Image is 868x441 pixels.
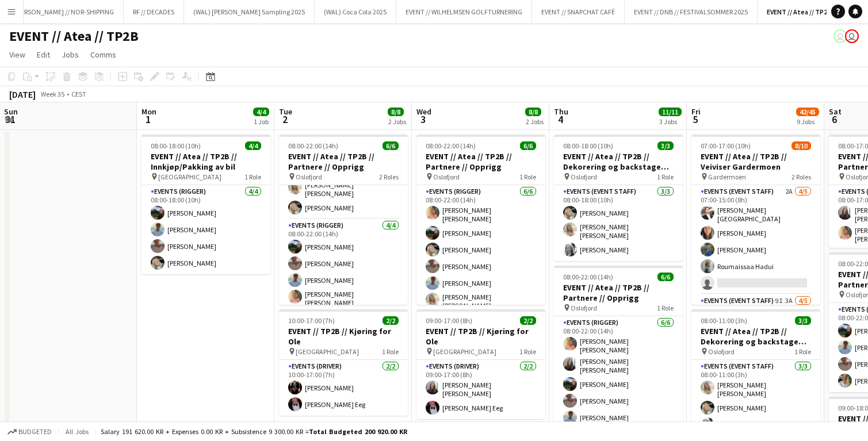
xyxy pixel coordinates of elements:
[795,316,811,325] span: 3/3
[519,172,536,181] span: 1 Role
[296,172,322,181] span: Oslofjord
[708,172,746,181] span: Gardermoen
[279,160,408,219] app-card-role: Events (Rigger)2/208:00-21:00 (13h)[PERSON_NAME] [PERSON_NAME][PERSON_NAME]
[657,172,674,181] span: 1 Role
[791,172,811,181] span: 2 Roles
[701,141,751,150] span: 07:00-17:00 (10h)
[309,427,407,436] span: Total Budgeted 200 920.00 KR
[158,172,221,181] span: [GEOGRAPHIC_DATA]
[416,151,545,172] h3: EVENT // Atea // TP2B // Partnere // Opprigg
[691,185,820,294] app-card-role: Events (Event Staff)2A4/507:00-15:00 (8h)[PERSON_NAME][GEOGRAPHIC_DATA][PERSON_NAME][PERSON_NAME]...
[519,347,536,356] span: 1 Role
[415,113,431,126] span: 3
[244,172,261,181] span: 1 Role
[296,347,359,356] span: [GEOGRAPHIC_DATA]
[288,141,338,150] span: 08:00-22:00 (14h)
[554,266,683,436] div: 08:00-22:00 (14h)6/6EVENT // Atea // TP2B // Partnere // Opprigg Oslofjord1 RoleEvents (Rigger)6/...
[245,141,261,150] span: 4/4
[554,135,683,261] app-job-card: 08:00-18:00 (10h)3/3EVENT // Atea // TP2B // Dekorering og backstage oppsett Oslofjord1 RoleEvent...
[701,316,747,325] span: 08:00-11:00 (3h)
[525,108,541,116] span: 8/8
[691,309,820,436] app-job-card: 08:00-11:00 (3h)3/3EVENT // Atea // TP2B // Dekorering og backstage oppsett Oslofjord1 RoleEvents...
[416,185,545,315] app-card-role: Events (Rigger)6/608:00-22:00 (14h)[PERSON_NAME] [PERSON_NAME][PERSON_NAME][PERSON_NAME][PERSON_N...
[140,113,156,126] span: 1
[38,90,67,98] span: Week 35
[279,135,408,305] app-job-card: 08:00-22:00 (14h)6/6EVENT // Atea // TP2B // Partnere // Opprigg Oslofjord2 RolesEvents (Rigger)2...
[691,326,820,347] h3: EVENT // Atea // TP2B // Dekorering og backstage oppsett
[9,28,139,45] h1: EVENT // Atea // TP2B
[657,273,674,281] span: 6/6
[2,113,18,126] span: 31
[797,117,819,126] div: 9 Jobs
[62,49,79,60] span: Jobs
[277,113,292,126] span: 2
[32,47,55,62] a: Edit
[416,309,545,419] app-job-card: 09:00-17:00 (8h)2/2EVENT // TP2B // Kjøring for Ole [GEOGRAPHIC_DATA]1 RoleEvents (Driver)2/209:0...
[279,360,408,416] app-card-role: Events (Driver)2/210:00-17:00 (7h)[PERSON_NAME][PERSON_NAME] Eeg
[142,151,270,172] h3: EVENT // Atea // TP2B // Innkjøp/Pakking av bil
[791,141,811,150] span: 8/10
[532,1,625,23] button: EVENT // SNAPCHAT CAFÈ
[554,282,683,303] h3: EVENT // Atea // TP2B // Partnere // Opprigg
[657,141,674,150] span: 3/3
[37,49,50,60] span: Edit
[833,29,847,43] app-user-avatar: Johanne Holmedahl
[520,316,536,325] span: 2/2
[426,141,476,150] span: 08:00-22:00 (14h)
[433,347,496,356] span: [GEOGRAPHIC_DATA]
[379,172,399,181] span: 2 Roles
[288,316,335,325] span: 10:00-17:00 (7h)
[554,185,683,261] app-card-role: Events (Event Staff)3/308:00-18:00 (10h)[PERSON_NAME][PERSON_NAME] [PERSON_NAME][PERSON_NAME]
[829,106,842,117] span: Sat
[691,106,701,117] span: Fri
[6,425,53,438] button: Budgeted
[382,347,399,356] span: 1 Role
[571,304,597,312] span: Oslofjord
[5,47,30,62] a: View
[396,1,532,23] button: EVENT // WILHELMSEN GOLFTURNERING
[554,151,683,172] h3: EVENT // Atea // TP2B // Dekorering og backstage oppsett
[279,219,408,312] app-card-role: Events (Rigger)4/408:00-22:00 (14h)[PERSON_NAME][PERSON_NAME][PERSON_NAME][PERSON_NAME] [PERSON_N...
[691,135,820,305] app-job-card: 07:00-17:00 (10h)8/10EVENT // Atea // TP2B // Veiviser Gardermoen Gardermoen2 RolesEvents (Event ...
[9,49,25,60] span: View
[253,108,269,116] span: 4/4
[383,141,399,150] span: 6/6
[90,49,116,60] span: Comms
[9,89,36,100] div: [DATE]
[279,309,408,416] app-job-card: 10:00-17:00 (7h)2/2EVENT // TP2B // Kjøring for Ole [GEOGRAPHIC_DATA]1 RoleEvents (Driver)2/210:0...
[279,151,408,172] h3: EVENT // Atea // TP2B // Partnere // Opprigg
[554,106,568,117] span: Thu
[184,1,315,23] button: (WAL) [PERSON_NAME] Sampling 2025
[142,106,156,117] span: Mon
[142,135,270,274] app-job-card: 08:00-18:00 (10h)4/4EVENT // Atea // TP2B // Innkjøp/Pakking av bil [GEOGRAPHIC_DATA]1 RoleEvents...
[18,428,52,436] span: Budgeted
[279,326,408,347] h3: EVENT // TP2B // Kjøring for Ole
[708,347,735,356] span: Oslofjord
[279,106,292,117] span: Tue
[520,141,536,150] span: 6/6
[416,326,545,347] h3: EVENT // TP2B // Kjøring for Ole
[796,108,819,116] span: 42/45
[552,113,568,126] span: 4
[794,347,811,356] span: 1 Role
[254,117,269,126] div: 1 Job
[691,151,820,172] h3: EVENT // Atea // TP2B // Veiviser Gardermoen
[383,316,399,325] span: 2/2
[416,135,545,305] div: 08:00-22:00 (14h)6/6EVENT // Atea // TP2B // Partnere // Opprigg Oslofjord1 RoleEvents (Rigger)6/...
[526,117,544,126] div: 2 Jobs
[659,117,681,126] div: 3 Jobs
[426,316,472,325] span: 09:00-17:00 (8h)
[690,113,701,126] span: 5
[433,172,460,181] span: Oslofjord
[86,47,121,62] a: Comms
[416,360,545,419] app-card-role: Events (Driver)2/209:00-17:00 (8h)[PERSON_NAME] [PERSON_NAME][PERSON_NAME] Eeg
[563,273,613,281] span: 08:00-22:00 (14h)
[388,117,406,126] div: 2 Jobs
[563,141,613,150] span: 08:00-18:00 (10h)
